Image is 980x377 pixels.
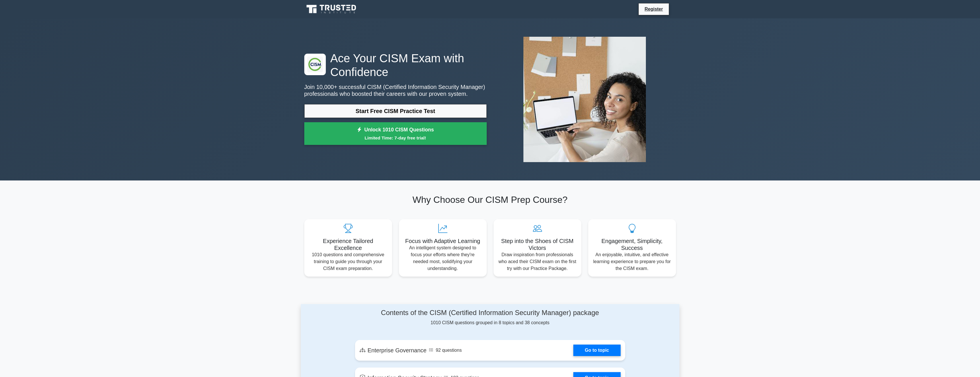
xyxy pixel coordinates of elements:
[355,309,625,326] div: 1010 CISM questions grouped in 8 topics and 38 concepts
[593,251,671,272] p: An enjoyable, intuitive, and effective learning experience to prepare you for the CISM exam.
[304,194,676,205] h2: Why Choose Our CISM Prep Course?
[404,244,482,272] p: An intelligent system designed to focus your efforts where they're needed most, solidifying your ...
[311,135,480,141] small: Limited Time: 7-day free trial!
[304,122,487,145] a: Unlock 1010 CISM QuestionsLimited Time: 7-day free trial!
[593,238,671,251] h5: Engagement, Simplicity, Success
[498,251,577,272] p: Draw inspiration from professionals who aced their CISM exam on the first try with our Practice P...
[573,345,620,356] a: Go to topic
[304,51,487,79] h1: Ace Your CISM Exam with Confidence
[498,238,577,251] h5: Step into the Shoes of CISM Victors
[641,5,666,13] a: Register
[304,104,487,118] a: Start Free CISM Practice Test
[304,83,487,97] p: Join 10,000+ successful CISM (Certified Information Security Manager) professionals who boosted t...
[404,238,482,244] h5: Focus with Adaptive Learning
[355,309,625,317] h4: Contents of the CISM (Certified Information Security Manager) package
[309,251,387,272] p: 1010 questions and comprehensive training to guide you through your CISM exam preparation.
[309,238,387,251] h5: Experience Tailored Excellence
